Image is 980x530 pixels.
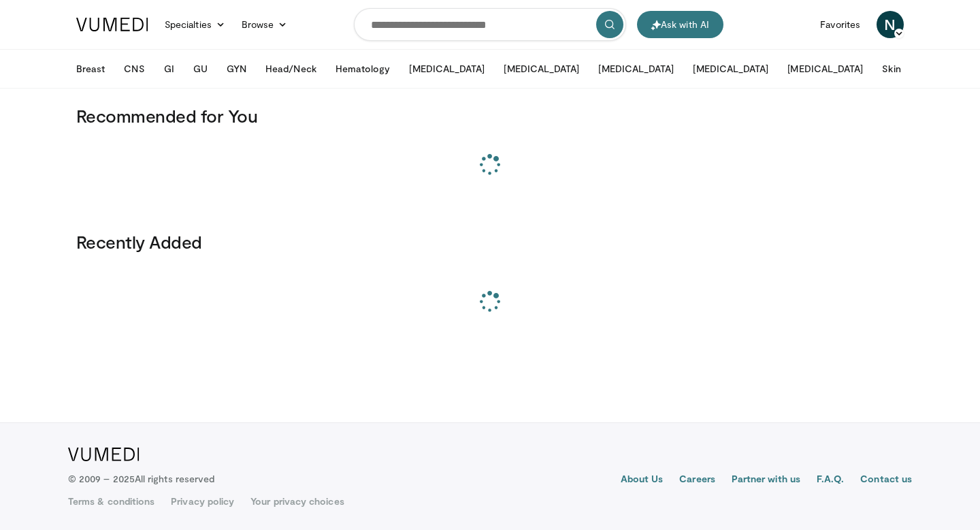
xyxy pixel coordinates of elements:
[68,495,154,508] a: Terms & conditions
[732,472,800,488] a: Partner with us
[812,11,868,38] a: Favorites
[874,55,909,82] button: Skin
[257,55,325,82] button: Head/Neck
[877,11,904,38] a: N
[817,472,844,488] a: F.A.Q.
[495,55,587,82] button: [MEDICAL_DATA]
[233,11,296,38] a: Browse
[76,231,904,253] h3: Recently Added
[590,55,682,82] button: [MEDICAL_DATA]
[354,8,626,41] input: Search topics, interventions
[637,11,723,38] button: Ask with AI
[185,55,216,82] button: GU
[860,472,912,488] a: Contact us
[171,495,234,508] a: Privacy policy
[327,55,399,82] button: Hematology
[157,11,233,38] a: Specialties
[76,105,904,127] h3: Recommended for You
[135,473,214,484] span: All rights reserved
[76,18,148,31] img: VuMedi Logo
[679,472,715,488] a: Careers
[218,55,255,82] button: GYN
[250,495,344,508] a: Your privacy choices
[779,55,871,82] button: [MEDICAL_DATA]
[621,472,664,488] a: About Us
[685,55,777,82] button: [MEDICAL_DATA]
[116,55,152,82] button: CNS
[156,55,182,82] button: GI
[68,55,113,82] button: Breast
[401,55,493,82] button: [MEDICAL_DATA]
[68,472,214,486] p: © 2009 – 2025
[68,448,140,461] img: VuMedi Logo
